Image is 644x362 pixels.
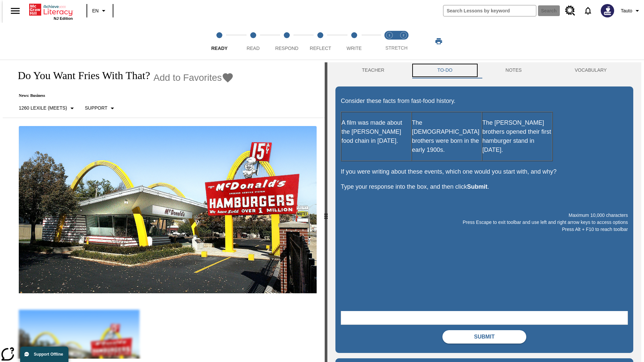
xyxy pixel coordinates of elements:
[16,102,79,114] button: Select Lexile, 1260 Lexile (Meets)
[621,7,632,14] span: Tauto
[327,62,641,362] div: activity
[233,23,272,60] button: Read step 2 of 5
[19,126,317,294] img: One of the first McDonald's stores, with the iconic red sign and golden arches.
[301,23,340,60] button: Reflect step 4 of 5
[411,62,479,78] button: TO-DO
[380,23,399,60] button: Stretch Read step 1 of 2
[442,330,526,344] button: Submit
[341,226,628,233] p: Press Alt + F10 to reach toolbar
[5,1,25,21] button: Open side menu
[92,7,99,14] span: EN
[54,16,73,20] span: NJ Edition
[388,34,390,37] text: 1
[579,2,597,19] a: Notifications
[341,219,628,226] p: Press Escape to exit toolbar and use left and right arrow keys to access options
[479,62,548,78] button: NOTES
[548,62,633,78] button: VOCABULARY
[335,23,374,60] button: Write step 5 of 5
[335,62,411,78] button: Teacher
[153,72,234,83] button: Add to Favorites - Do You Want Fries With That?
[443,5,536,16] input: search field
[200,23,239,60] button: Ready step 1 of 5
[3,5,98,11] body: Maximum 10,000 characters Press Escape to exit toolbar and use left and right arrow keys to acces...
[310,46,331,51] span: Reflect
[19,105,67,112] p: 1260 Lexile (Meets)
[20,347,68,362] button: Support Offline
[597,2,618,19] button: Select a new avatar
[561,2,579,20] a: Resource Center, Will open in new tab
[341,212,628,219] p: Maximum 10,000 characters
[11,93,234,98] p: News: Business
[29,2,73,20] div: Home
[3,62,325,359] div: reading
[34,352,63,357] span: Support Offline
[601,4,614,17] img: Avatar
[11,69,150,82] h1: Do You Want Fries With That?
[275,46,298,51] span: Respond
[335,62,633,78] div: Instructional Panel Tabs
[153,72,222,83] span: Add to Favorites
[341,97,628,106] p: Consider these facts from fast-food history.
[341,167,628,176] p: If you were writing about these events, which one would you start with, and why?
[482,118,552,155] p: The [PERSON_NAME] brothers opened their first hamburger stand in [DATE].
[85,105,107,112] p: Support
[267,23,306,60] button: Respond step 3 of 5
[402,34,404,37] text: 2
[341,182,628,191] p: Type your response into the box, and then click .
[341,118,411,145] p: A film was made about the [PERSON_NAME] food chain in [DATE].
[346,46,362,51] span: Write
[412,118,482,155] p: The [DEMOGRAPHIC_DATA] brothers were born in the early 1900s.
[211,46,228,51] span: Ready
[247,46,260,51] span: Read
[618,5,644,17] button: Profile/Settings
[394,23,413,60] button: Stretch Respond step 2 of 2
[385,45,408,51] span: STRETCH
[82,102,119,114] button: Scaffolds, Support
[89,5,111,17] button: Language: EN, Select a language
[428,35,449,47] button: Print
[325,62,327,362] div: Press Enter or Spacebar and then press right and left arrow keys to move the slider
[467,183,487,190] strong: Submit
